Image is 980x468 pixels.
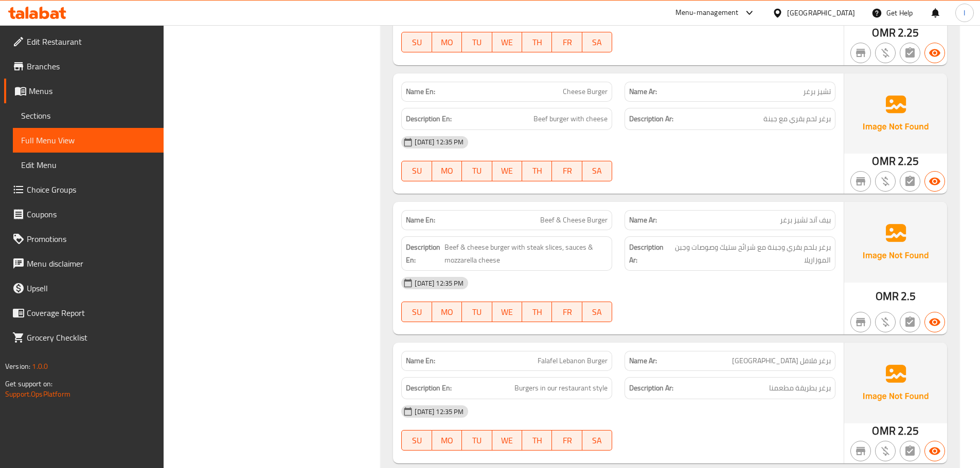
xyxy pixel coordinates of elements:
button: WE [492,161,522,181]
span: FR [556,163,578,178]
button: Available [924,171,945,192]
button: Not has choices [900,441,920,461]
span: Edit Restaurant [27,35,155,48]
button: WE [492,302,522,322]
button: Not has choices [900,312,920,332]
img: Ae5nvW7+0k+MAAAAAElFTkSuQmCC [844,202,947,282]
strong: Description En: [406,241,442,266]
span: TH [526,433,548,448]
button: Not branch specific item [850,171,871,192]
span: Burgers in our restaurant style [514,382,608,395]
a: Choice Groups [4,177,164,202]
span: MO [436,163,458,178]
button: TH [522,302,552,322]
span: WE [496,433,518,448]
span: OMR [872,421,895,441]
span: SA [586,163,608,178]
span: WE [496,305,518,320]
strong: Description Ar: [629,382,673,395]
button: TU [462,430,492,451]
a: Edit Menu [13,153,164,177]
span: SA [586,433,608,448]
button: MO [432,32,462,52]
button: Not branch specific item [850,43,871,63]
span: FR [556,305,578,320]
span: SA [586,35,608,50]
span: SA [586,305,608,320]
button: SA [582,161,612,181]
a: Full Menu View [13,128,164,153]
span: FR [556,433,578,448]
span: Choice Groups [27,183,155,196]
span: Sections [21,109,155,122]
span: SU [406,163,427,178]
button: TH [522,161,552,181]
button: SA [582,302,612,322]
a: Upsell [4,276,164,301]
span: Full Menu View [21,134,155,146]
div: [GEOGRAPHIC_DATA] [787,7,855,18]
button: Not has choices [900,43,920,63]
span: Menu disclaimer [27,257,155,270]
button: TH [522,430,552,451]
div: Menu-management [675,7,739,19]
span: TH [526,163,548,178]
span: MO [436,433,458,448]
strong: Description Ar: [629,241,668,266]
span: Branches [27,60,155,72]
button: TU [462,161,492,181]
span: SU [406,35,427,50]
span: 2.25 [898,23,919,43]
button: Not has choices [900,171,920,192]
span: OMR [872,151,895,171]
span: Upsell [27,282,155,294]
button: SU [401,32,432,52]
span: WE [496,35,518,50]
span: Promotions [27,233,155,245]
span: MO [436,305,458,320]
span: Coverage Report [27,307,155,319]
strong: Name Ar: [629,355,657,366]
button: FR [552,32,582,52]
span: [DATE] 12:35 PM [411,278,468,288]
span: Beef & cheese burger with steak slices, sauces & mozzarella cheese [444,241,608,266]
span: I [964,7,965,18]
button: Purchased item [875,312,896,332]
button: Available [924,312,945,332]
span: TU [466,163,488,178]
span: OMR [872,23,895,43]
button: SU [401,430,432,451]
span: برغر لحم بقري مع جبنة [763,113,831,125]
span: Version: [5,360,30,373]
span: 2.25 [898,421,919,441]
span: TU [466,35,488,50]
button: SU [401,161,432,181]
button: FR [552,430,582,451]
button: TU [462,302,492,322]
img: Ae5nvW7+0k+MAAAAAElFTkSuQmCC [844,73,947,154]
button: Available [924,43,945,63]
strong: Name Ar: [629,215,657,226]
button: SA [582,32,612,52]
button: Purchased item [875,43,896,63]
a: Coupons [4,202,164,227]
span: Grocery Checklist [27,331,155,344]
button: FR [552,302,582,322]
button: TU [462,32,492,52]
strong: Description En: [406,382,452,395]
a: Support.OpsPlatform [5,387,70,401]
a: Menu disclaimer [4,251,164,276]
span: Falafel Lebanon Burger [538,355,608,366]
span: SU [406,305,427,320]
button: Purchased item [875,171,896,192]
button: Not branch specific item [850,441,871,461]
strong: Name En: [406,86,435,97]
span: TU [466,433,488,448]
span: [DATE] 12:35 PM [411,407,468,417]
strong: Name En: [406,215,435,226]
strong: Description En: [406,113,452,125]
a: Branches [4,54,164,79]
a: Coverage Report [4,301,164,325]
span: Beef burger with cheese [533,113,608,125]
button: SU [401,302,432,322]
